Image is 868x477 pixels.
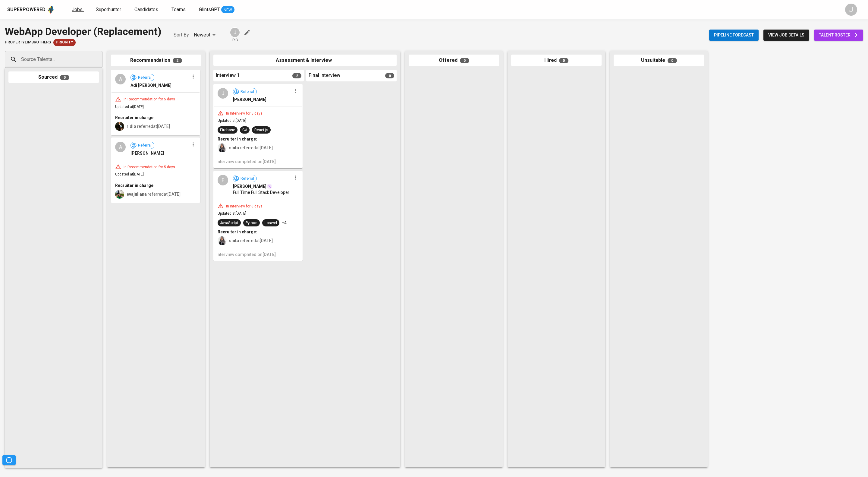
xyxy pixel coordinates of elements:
div: J [845,4,857,16]
span: Jobs [72,7,83,12]
span: Updated at [DATE] [218,211,246,216]
span: 0 [460,58,469,63]
div: F [218,175,228,185]
span: 0 [385,73,394,78]
span: Pipeline forecast [714,31,754,39]
p: +4 [282,220,287,226]
div: JavaScript [220,220,238,226]
div: J [218,88,228,99]
b: Recruiter in charge: [218,229,257,234]
span: referred at [DATE] [127,192,181,197]
span: Candidates [134,7,158,12]
span: Referral [136,75,154,81]
img: ridlo@glints.com [115,122,124,131]
a: Superhunter [96,6,122,14]
a: Teams [171,6,187,14]
h6: Interview completed on [216,159,300,165]
div: Assessment & Interview [213,55,397,66]
div: Laravel [265,220,277,226]
p: Newest [194,31,210,39]
div: Newest [194,30,218,41]
button: view job details [763,30,809,41]
b: Recruiter in charge: [115,183,155,188]
div: Superpowered [7,6,46,13]
div: WebApp Developer (Replacement) [5,24,162,39]
div: In Recommendation for 5 days [121,165,178,170]
div: C# [242,127,247,133]
img: app logo [47,5,55,14]
span: Referral [238,176,256,182]
b: evajuliana [127,192,147,197]
b: Recruiter in charge: [115,115,155,120]
img: sinta.windasari@glints.com [218,236,227,245]
div: In Recommendation for 5 days [121,97,178,102]
span: talent roster [819,31,858,39]
span: Interview 1 [216,72,240,79]
span: Adi [PERSON_NAME] [131,82,171,88]
b: Recruiter in charge: [218,137,257,141]
span: 0 [668,58,677,63]
span: PropertyLimBrothers [5,39,51,45]
span: Priority [53,39,76,45]
span: view job details [768,31,804,39]
b: ridlo [127,124,136,129]
span: Referral [136,143,154,148]
div: J [230,27,240,38]
div: AReferral[PERSON_NAME]In Recommendation for 5 daysUpdated at[DATE]Recruiter in charge:evajuliana ... [111,137,200,203]
a: Jobs [72,6,84,14]
div: A [115,142,126,152]
span: referred at [DATE] [229,145,273,150]
span: Final Interview [309,72,340,79]
div: Recommendation [111,55,201,66]
img: magic_wand.svg [267,184,272,189]
span: Updated at [DATE] [115,172,144,176]
b: sinta [229,238,239,243]
a: GlintsGPT NEW [199,6,234,14]
span: 0 [60,75,69,80]
div: A [115,74,126,84]
a: Superpoweredapp logo [7,5,55,14]
span: [DATE] [263,159,276,164]
div: Python [246,220,257,226]
img: sinta.windasari@glints.com [218,143,227,152]
span: 0 [559,58,568,63]
span: Teams [171,7,186,12]
img: eva@glints.com [115,190,124,199]
span: [PERSON_NAME] [233,183,266,189]
span: referred at [DATE] [127,124,170,129]
span: GlintsGPT [199,7,220,12]
span: [DATE] [263,252,276,257]
span: [PERSON_NAME] [233,96,266,103]
b: sinta [229,145,239,150]
button: Pipeline forecast [709,30,759,41]
a: Candidates [134,6,159,14]
div: pic [230,27,240,43]
a: talent roster [814,30,863,41]
span: 2 [292,73,301,78]
div: React.js [254,127,268,133]
div: Hired [511,55,602,66]
div: JReferral[PERSON_NAME]In Interview for 5 daysUpdated at[DATE]FirebaseC#React.jsRecruiter in charg... [213,84,303,168]
button: Open [99,59,100,60]
div: AReferralAdi [PERSON_NAME]In Recommendation for 5 daysUpdated at[DATE]Recruiter in charge:ridlo r... [111,70,200,135]
span: [PERSON_NAME] [131,150,164,156]
div: Unsuitable [614,55,704,66]
div: In Interview for 5 days [224,204,265,209]
span: referred at [DATE] [229,238,273,243]
span: Full Time Full Stack Developer [233,189,289,195]
div: Sourced [8,71,99,83]
span: Updated at [DATE] [115,105,144,109]
div: Offered [409,55,499,66]
div: Firebase [220,127,235,133]
span: Updated at [DATE] [218,118,246,123]
span: 2 [173,58,182,63]
span: Referral [238,89,256,95]
button: Pipeline Triggers [2,455,16,465]
p: Sort By [174,31,189,39]
span: Superhunter [96,7,121,12]
div: FReferral[PERSON_NAME]Full Time Full Stack DeveloperIn Interview for 5 daysUpdated at[DATE]JavaSc... [213,171,303,261]
h6: Interview completed on [216,251,300,258]
span: NEW [221,7,234,13]
div: In Interview for 5 days [224,111,265,116]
